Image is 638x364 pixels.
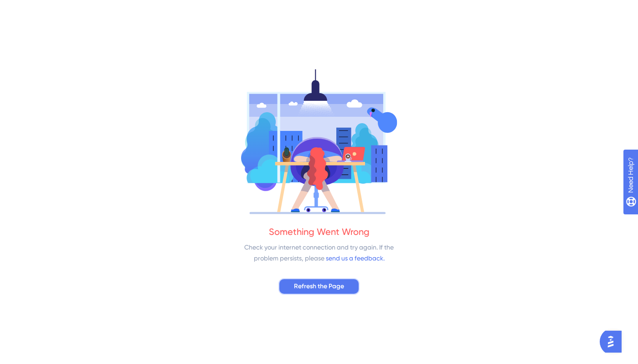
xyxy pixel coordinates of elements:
button: Refresh the Page [278,278,360,295]
span: Refresh the Page [294,281,344,292]
div: Something Went Wrong [269,225,370,238]
iframe: UserGuiding AI Assistant Launcher [600,328,627,355]
span: Need Help? [21,2,57,13]
div: Check your internet connection and try again. If the problem persists, please [239,242,399,264]
a: send us a feedback. [326,255,385,262]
